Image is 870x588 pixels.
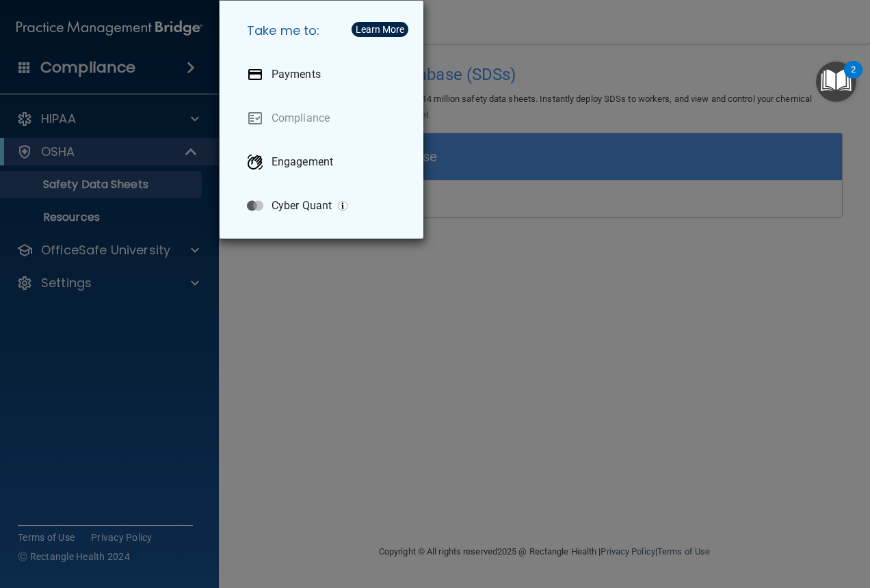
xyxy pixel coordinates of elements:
button: Learn More [352,22,408,37]
h5: Take me to: [236,12,412,50]
div: 2 [851,70,856,88]
p: Payments [272,68,321,81]
a: Payments [236,55,412,94]
p: Cyber Quant [272,199,332,213]
a: Cyber Quant [236,187,412,225]
a: Engagement [236,143,412,181]
p: Engagement [272,155,333,169]
div: Learn More [356,25,404,34]
button: Open Resource Center, 2 new notifications [816,62,856,102]
a: Compliance [236,99,412,137]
